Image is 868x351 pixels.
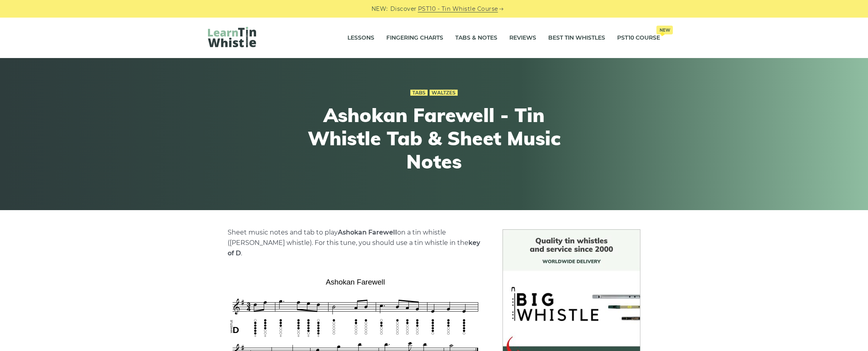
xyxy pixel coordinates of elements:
a: Lessons [347,28,374,48]
a: Reviews [509,28,536,48]
h1: Ashokan Farewell - Tin Whistle Tab & Sheet Music Notes [287,104,581,173]
a: Waltzes [430,90,458,96]
a: Tabs & Notes [455,28,497,48]
a: Fingering Charts [386,28,443,48]
a: PST10 CourseNew [617,28,660,48]
strong: Ashokan Farewell [338,229,397,236]
img: LearnTinWhistle.com [208,27,256,47]
a: Best Tin Whistles [548,28,605,48]
a: Tabs [410,90,428,96]
span: New [656,26,673,34]
p: Sheet music notes and tab to play on a tin whistle ([PERSON_NAME] whistle). For this tune, you sh... [228,227,483,259]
